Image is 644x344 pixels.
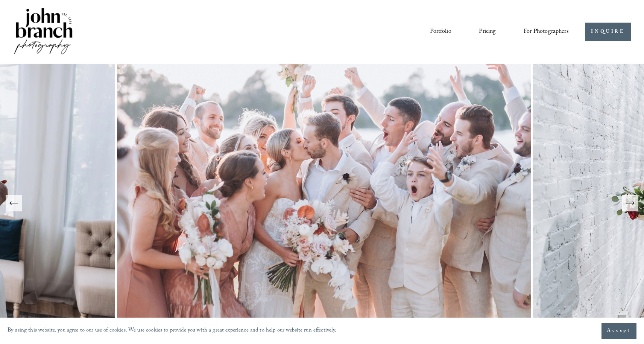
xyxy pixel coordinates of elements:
[585,23,631,41] a: INQUIRE
[6,195,22,211] button: Previous Slide
[607,327,631,335] span: Accept
[622,195,638,211] button: Next Slide
[524,26,569,38] span: For Photographers
[601,323,636,339] button: Accept
[115,64,533,342] img: A wedding party celebrating outdoors, featuring a bride and groom kissing amidst cheering bridesm...
[479,25,496,38] a: Pricing
[13,6,74,57] img: John Branch IV Photography
[524,25,569,38] a: folder dropdown
[8,326,337,336] p: By using this website, you agree to our use of cookies. We use cookies to provide you with a grea...
[430,25,451,38] a: Portfolio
